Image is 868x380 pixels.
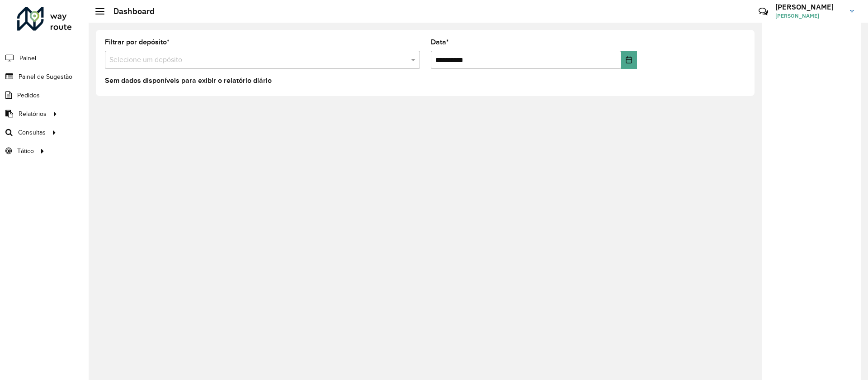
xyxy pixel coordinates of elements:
[104,6,155,16] h2: Dashboard
[18,128,46,137] span: Consultas
[431,37,449,48] label: Data
[621,51,637,69] button: Choose Date
[19,109,47,119] span: Relatórios
[775,3,843,11] h3: [PERSON_NAME]
[754,2,773,21] a: Contato Rápido
[19,72,72,82] span: Painel de Sugestão
[17,146,34,156] span: Tático
[105,75,272,86] label: Sem dados disponíveis para exibir o relatório diário
[775,12,843,20] span: [PERSON_NAME]
[19,53,36,63] span: Painel
[105,37,170,48] label: Filtrar por depósito
[17,91,40,100] span: Pedidos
